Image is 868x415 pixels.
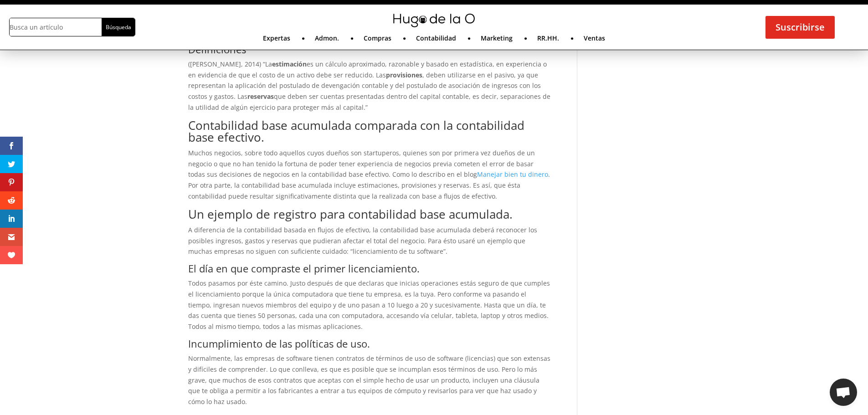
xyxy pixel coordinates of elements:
[188,44,550,59] h3: Definiciones
[537,35,559,45] a: RR.HH.
[188,59,550,119] p: ([PERSON_NAME], 2014) “La es un cálculo aproximado, razonable y basado en estadística, en experie...
[188,263,550,278] h3: El día en que compraste el primer licenciamiento.
[188,148,550,208] p: Muchos negocios, sobre todo aquellos cuyos dueños son startuperos, quienes son por primera vez du...
[188,338,550,353] h3: Incumplimiento de las políticas de uso.
[416,35,456,45] a: Contabilidad
[10,18,102,36] input: Busca un artículo
[247,92,274,101] strong: reservas
[393,14,474,27] img: mini-hugo-de-la-o-logo
[188,119,550,148] h2: Contabilidad base acumulada comparada con la contabilidad base efectivo.
[584,35,605,45] a: Ventas
[315,35,339,45] a: Admon.
[477,170,548,179] a: Manejar bien tu dinero
[393,20,474,29] a: mini-hugo-de-la-o-logo
[188,208,550,225] h2: Un ejemplo de registro para contabilidad base acumulada.
[272,60,307,68] strong: estimación
[386,71,422,79] strong: provisiones
[188,278,550,338] p: Todos pasamos por éste camino. Justo después de que declaras que inicias operaciones estás seguro...
[830,379,857,406] a: Chat abierto
[263,35,290,45] a: Expertas
[188,225,550,263] p: A diferencia de la contabilidad basada en flujos de efectivo, la contabilidad base acumulada debe...
[188,353,550,414] p: Normalmente, las empresas de software tienen contratos de términos de uso de software (licencias)...
[765,16,835,39] a: Suscribirse
[481,35,513,45] a: Marketing
[364,35,391,45] a: Compras
[102,18,135,36] input: Búsqueda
